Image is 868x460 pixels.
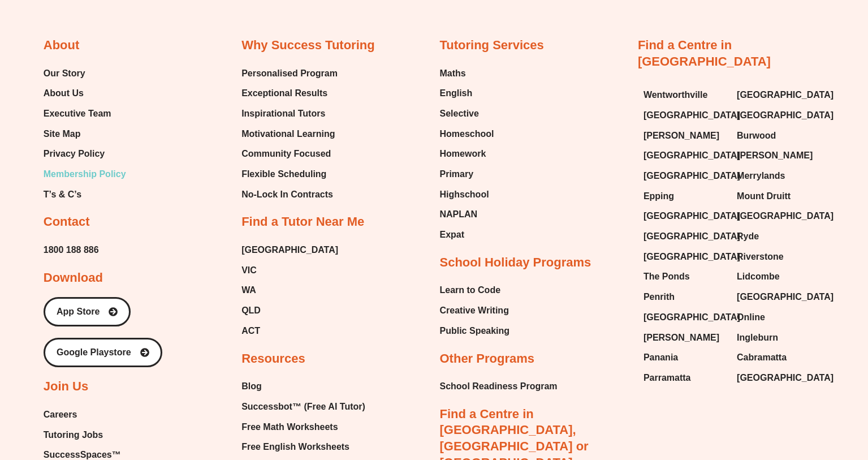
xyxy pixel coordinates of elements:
[644,289,726,306] a: Penrith
[644,329,726,346] a: [PERSON_NAME]
[440,126,494,143] span: Homeschool
[57,307,100,316] span: App Store
[44,406,141,423] a: Careers
[241,282,256,299] span: WA
[737,228,819,245] a: Ryde
[737,228,759,245] span: Ryde
[644,228,726,245] a: [GEOGRAPHIC_DATA]
[737,167,785,184] span: Merrylands
[440,186,489,203] span: Highschool
[440,105,479,122] span: Selective
[241,126,338,143] a: Motivational Learning
[737,309,765,326] span: Online
[241,242,338,259] a: [GEOGRAPHIC_DATA]
[737,329,819,346] a: Ingleburn
[241,438,349,455] span: Free English Worksheets
[440,378,558,395] span: School Readiness Program
[644,369,726,386] a: Parramatta
[44,85,126,102] a: About Us
[644,87,708,104] span: Wentworthville
[737,329,778,346] span: Ingleburn
[644,167,740,184] span: [GEOGRAPHIC_DATA]
[440,85,473,102] span: English
[44,126,81,143] span: Site Map
[440,186,494,203] a: Highschool
[737,208,834,225] span: [GEOGRAPHIC_DATA]
[644,309,726,326] a: [GEOGRAPHIC_DATA]
[44,65,126,82] a: Our Story
[440,302,509,319] span: Creative Writing
[644,309,740,326] span: [GEOGRAPHIC_DATA]
[644,127,726,144] a: [PERSON_NAME]
[737,268,819,285] a: Lidcombe
[44,427,141,444] a: Tutoring Jobs
[737,289,834,306] span: [GEOGRAPHIC_DATA]
[44,105,126,122] a: Executive Team
[440,302,510,319] a: Creative Writing
[811,406,868,460] iframe: Chat Widget
[241,186,333,203] span: No-Lock In Contracts
[440,226,494,243] a: Expat
[737,167,819,184] a: Merrylands
[440,282,501,299] span: Learn to Code
[644,248,726,265] a: [GEOGRAPHIC_DATA]
[241,282,338,299] a: WA
[44,145,105,162] span: Privacy Policy
[44,427,103,444] span: Tutoring Jobs
[737,248,784,265] span: Riverstone
[44,186,126,203] a: T’s & C’s
[440,145,486,162] span: Homework
[44,186,81,203] span: T’s & C’s
[44,379,88,395] h2: Join Us
[241,65,338,82] a: Personalised Program
[737,349,787,366] span: Cabramatta
[241,126,335,143] span: Motivational Learning
[644,208,726,225] a: [GEOGRAPHIC_DATA]
[440,323,510,339] a: Public Speaking
[644,208,740,225] span: [GEOGRAPHIC_DATA]
[57,348,131,357] span: Google Playstore
[737,289,819,306] a: [GEOGRAPHIC_DATA]
[44,85,84,102] span: About Us
[440,166,474,183] span: Primary
[440,145,494,162] a: Homework
[440,105,494,122] a: Selective
[440,226,465,243] span: Expat
[440,255,591,271] h2: School Holiday Programs
[241,302,338,319] a: QLD
[44,297,131,326] a: App Store
[44,406,77,423] span: Careers
[241,438,377,455] a: Free English Worksheets
[44,242,99,259] a: 1800 188 886
[737,248,819,265] a: Riverstone
[737,309,819,326] a: Online
[644,289,675,306] span: Penrith
[241,145,331,162] span: Community Focused
[44,145,126,162] a: Privacy Policy
[737,107,819,124] a: [GEOGRAPHIC_DATA]
[440,85,494,102] a: English
[737,188,791,205] span: Mount Druitt
[440,206,494,223] a: NAPLAN
[44,65,85,82] span: Our Story
[241,351,305,367] h2: Resources
[241,166,326,183] span: Flexible Scheduling
[440,37,544,54] h2: Tutoring Services
[440,65,494,82] a: Maths
[644,147,740,164] span: [GEOGRAPHIC_DATA]
[644,268,690,285] span: The Ponds
[644,228,740,245] span: [GEOGRAPHIC_DATA]
[644,329,719,346] span: [PERSON_NAME]
[737,87,834,104] span: [GEOGRAPHIC_DATA]
[644,127,719,144] span: [PERSON_NAME]
[241,105,338,122] a: Inspirational Tutors
[737,268,780,285] span: Lidcombe
[241,85,327,102] span: Exceptional Results
[440,351,535,367] h2: Other Programs
[737,188,819,205] a: Mount Druitt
